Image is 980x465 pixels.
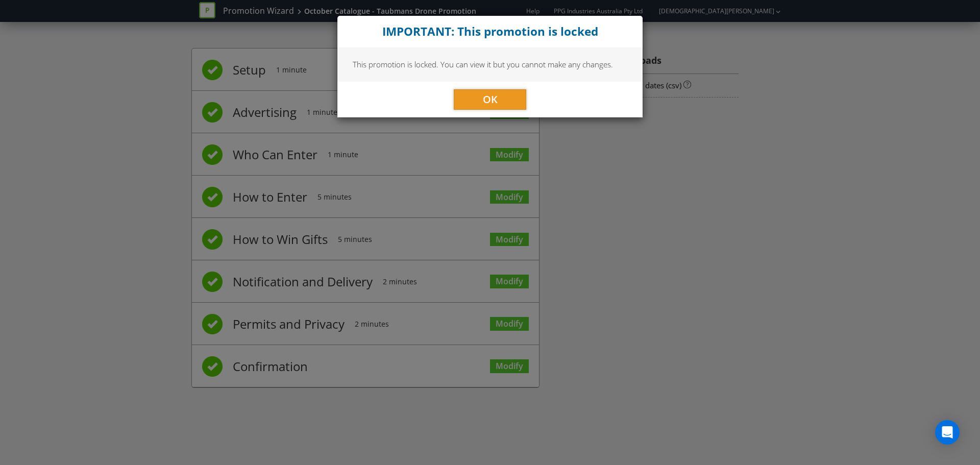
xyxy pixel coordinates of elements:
div: Close [337,16,643,47]
span: OK [483,92,498,106]
button: OK [454,89,526,110]
strong: IMPORTANT: This promotion is locked [382,23,598,39]
div: Open Intercom Messenger [935,420,960,445]
div: This promotion is locked. You can view it but you cannot make any changes. [337,47,643,81]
